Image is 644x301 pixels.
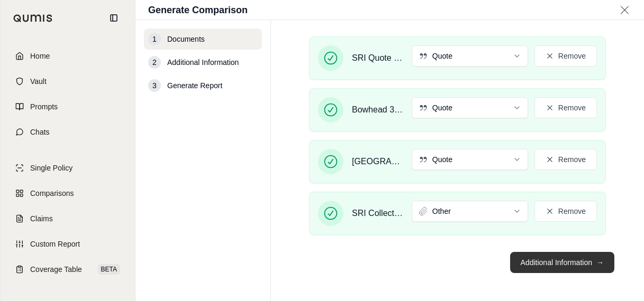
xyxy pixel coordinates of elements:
[352,52,403,64] span: SRI Quote - CSI Interco LLC.DOCX
[30,264,82,275] span: Coverage Table
[7,44,129,68] a: Home
[7,95,129,118] a: Prompts
[534,45,597,67] button: Remove
[30,101,58,112] span: Prompts
[148,33,161,45] div: 1
[510,252,614,273] button: Additional Information→
[7,70,129,93] a: Vault
[7,232,129,256] a: Custom Report
[30,163,72,173] span: Single Policy
[148,3,248,17] h1: Generate Comparison
[30,213,53,224] span: Claims
[167,57,239,68] span: Additional Information
[30,76,47,87] span: Vault
[30,127,50,137] span: Chats
[352,155,403,168] span: [GEOGRAPHIC_DATA] quote CSI.PDF
[13,14,53,22] img: Qumis Logo
[105,10,122,26] button: Collapse sidebar
[7,182,129,205] a: Comparisons
[148,56,161,69] div: 2
[352,207,403,220] span: SRI Collection agent wording 2024.DOCX
[98,264,120,275] span: BETA
[30,239,80,249] span: Custom Report
[7,207,129,230] a: Claims
[534,201,597,222] button: Remove
[7,156,129,180] a: Single Policy
[7,258,129,281] a: Coverage TableBETA
[30,188,74,199] span: Comparisons
[534,97,597,118] button: Remove
[596,257,604,268] span: →
[7,120,129,144] a: Chats
[352,104,403,116] span: Bowhead 3m Specimens.PDF
[167,80,222,91] span: Generate Report
[167,34,205,44] span: Documents
[534,149,597,170] button: Remove
[148,79,161,92] div: 3
[30,51,50,61] span: Home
